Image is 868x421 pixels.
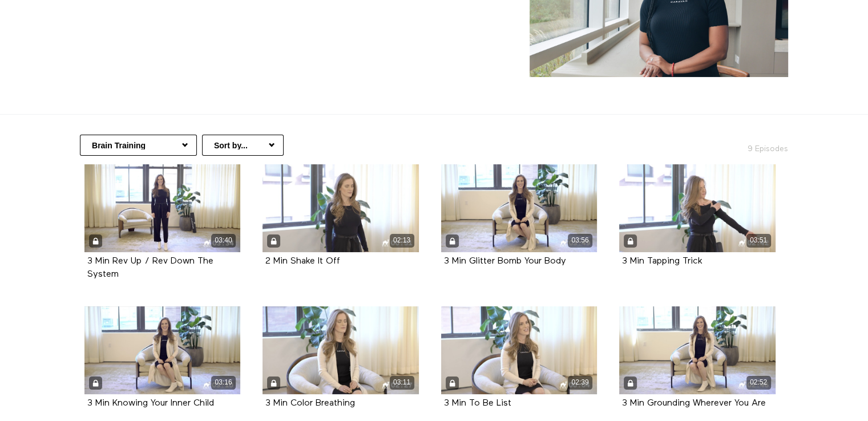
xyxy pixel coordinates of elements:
[211,234,236,247] div: 03:40
[619,164,776,252] a: 3 Min Tapping Trick 03:51
[746,234,771,247] div: 03:51
[444,399,511,407] a: 3 Min To Be List
[84,306,241,394] a: 3 Min Knowing Your Inner Child 03:16
[87,399,214,408] strong: 3 Min Knowing Your Inner Child
[619,306,776,394] a: 3 Min Grounding Wherever You Are 02:52
[263,164,419,252] a: 2 Min Shake It Off 02:13
[265,399,355,407] a: 3 Min Color Breathing
[390,376,414,389] div: 03:11
[622,399,766,408] strong: 3 Min Grounding Wherever You Are
[265,257,340,265] a: 2 Min Shake It Off
[568,376,592,389] div: 02:39
[444,399,511,408] strong: 3 Min To Be List
[390,234,414,247] div: 02:13
[622,257,703,265] a: 3 Min Tapping Trick
[87,257,213,279] strong: 3 Min Rev Up / Rev Down The System
[441,306,597,394] a: 3 Min To Be List 02:39
[87,399,214,407] a: 3 Min Knowing Your Inner Child
[622,399,766,407] a: 3 Min Grounding Wherever You Are
[87,257,213,278] a: 3 Min Rev Up / Rev Down The System
[667,135,795,155] h2: 9 Episodes
[568,234,592,247] div: 03:56
[746,376,771,389] div: 02:52
[211,376,236,389] div: 03:16
[84,164,241,252] a: 3 Min Rev Up / Rev Down The System 03:40
[444,257,566,265] a: 3 Min Glitter Bomb Your Body
[441,164,597,252] a: 3 Min Glitter Bomb Your Body 03:56
[265,399,355,408] strong: 3 Min Color Breathing
[263,306,419,394] a: 3 Min Color Breathing 03:11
